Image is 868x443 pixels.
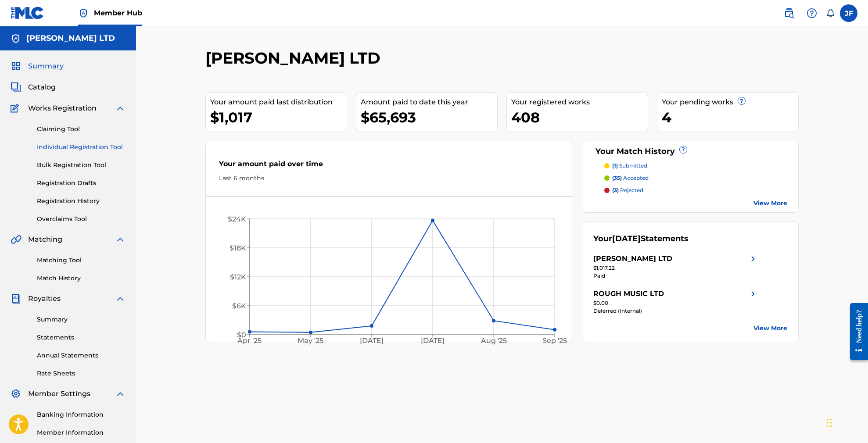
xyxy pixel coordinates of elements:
tspan: $24K [228,215,246,223]
tspan: $0 [237,331,246,339]
a: Match History [37,274,126,283]
a: (1) submitted [604,162,788,170]
div: Your Statements [593,233,689,245]
div: Your registered works [511,97,648,107]
a: Matching Tool [37,256,126,265]
tspan: $18K [230,244,246,252]
a: Statements [37,333,126,342]
a: Registration History [37,196,126,206]
div: Your Match History [593,146,788,157]
span: Summary [28,61,64,71]
a: Summary [37,315,126,324]
a: Registration Drafts [37,179,126,188]
tspan: May '25 [298,337,324,345]
a: View More [753,199,787,208]
span: Matching [28,234,62,245]
img: Matching [11,234,22,245]
div: Paid [593,272,758,280]
img: expand [115,234,126,245]
span: Catalog [28,82,56,93]
a: Bulk Registration Tool [37,161,126,170]
a: CatalogCatalog [11,82,56,93]
a: Public Search [780,4,798,22]
a: Banking Information [37,410,126,419]
tspan: $6K [232,302,246,310]
img: Catalog [11,82,21,93]
a: (35) accepted [604,174,788,182]
p: accepted [612,174,649,182]
a: [PERSON_NAME] LTDright chevron icon$1,017.22Paid [593,254,758,280]
span: (35) [612,175,622,181]
img: search [784,8,794,18]
div: 408 [511,107,648,127]
div: Last 6 months [219,174,560,183]
a: Annual Statements [37,351,126,360]
a: ROUGH MUSIC LTDright chevron icon$0.00Deferred (Internal) [593,289,758,315]
span: (3) [612,187,619,193]
a: Claiming Tool [37,125,126,134]
img: expand [115,389,126,399]
img: Member Settings [11,389,21,399]
img: help [807,8,817,18]
tspan: Aug '25 [481,337,507,345]
tspan: [DATE] [421,337,445,345]
a: Overclaims Tool [37,214,126,224]
img: Accounts [11,33,21,44]
a: (3) rejected [604,186,788,194]
img: Royalties [11,293,21,304]
span: ? [738,97,745,104]
div: Help [803,4,821,22]
iframe: Resource Center [843,294,868,369]
iframe: Chat Widget [824,401,868,443]
a: SummarySummary [11,61,64,71]
div: Drag [827,410,832,436]
h2: [PERSON_NAME] LTD [205,48,385,68]
span: [DATE] [612,234,641,243]
div: Deferred (Internal) [593,307,758,315]
p: rejected [612,186,643,194]
tspan: $12K [230,273,246,281]
span: Works Registration [28,103,97,114]
tspan: Sep '25 [543,337,567,345]
div: User Menu [840,4,857,22]
div: Your amount paid last distribution [210,97,347,107]
div: Amount paid to date this year [361,97,497,107]
div: ROUGH MUSIC LTD [593,289,664,299]
span: ? [680,146,687,153]
a: View More [753,324,787,333]
span: Member Settings [28,389,90,399]
a: Individual Registration Tool [37,143,126,152]
img: expand [115,103,126,114]
div: Your amount paid over time [219,159,560,174]
div: $0.00 [593,299,758,307]
img: expand [115,293,126,304]
div: Notifications [826,9,835,18]
img: right chevron icon [748,289,758,299]
img: right chevron icon [748,254,758,264]
a: Rate Sheets [37,369,126,378]
h5: DE WOLFE LTD [26,33,115,43]
img: MLC Logo [11,7,44,19]
img: Works Registration [11,103,22,114]
div: Your pending works [662,97,798,107]
div: 4 [662,107,798,127]
div: [PERSON_NAME] LTD [593,254,672,264]
span: Royalties [28,293,61,304]
tspan: [DATE] [360,337,384,345]
a: Member Information [37,428,126,437]
tspan: Apr '25 [237,337,262,345]
p: submitted [612,162,647,170]
span: Member Hub [94,8,142,18]
span: (1) [612,162,618,169]
div: $65,693 [361,107,497,127]
div: $1,017 [210,107,347,127]
img: Top Rightsholder [78,8,89,18]
img: Summary [11,61,21,71]
div: $1,017.22 [593,264,758,272]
